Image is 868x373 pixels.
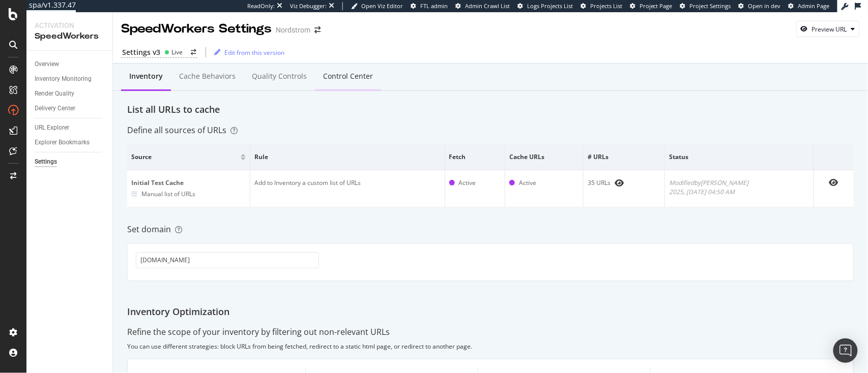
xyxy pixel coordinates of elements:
[35,20,104,30] div: Activation
[35,88,74,99] div: Render Quality
[247,2,275,10] div: ReadOnly:
[35,74,92,84] div: Inventory Monitoring
[254,152,438,162] span: Rule
[35,157,57,167] div: Settings
[35,103,105,114] a: Delivery Center
[690,2,731,10] span: Project Settings
[459,178,476,188] div: Active
[35,103,75,114] div: Delivery Center
[739,2,781,10] a: Open in dev
[35,137,90,148] div: Explorer Bookmarks
[35,122,105,133] a: URL Explorer
[680,2,731,10] a: Project Settings
[35,30,104,42] div: SpeedWorkers
[640,2,673,10] span: Project Page
[527,2,573,10] span: Logs Projects List
[314,26,321,34] div: arrow-right-arrow-left
[615,179,624,187] div: eye
[179,71,236,81] div: Cache behaviors
[519,178,536,188] div: Active
[581,2,622,10] a: Projects List
[669,152,807,162] span: Status
[171,48,183,56] div: Live
[420,2,448,10] span: FTL admin
[127,342,854,351] div: You can use different strategies: block URLs from being fetched, redirect to a static html page, ...
[290,2,327,10] div: Viz Debugger:
[411,2,448,10] a: FTL admin
[35,88,105,99] a: Render Quality
[127,305,854,319] div: Inventory Optimization
[323,71,373,81] div: Control Center
[35,59,105,70] a: Overview
[669,178,809,197] div: Modified by [PERSON_NAME] 2025, [DATE] 04:50 AM
[191,49,196,55] div: arrow-right-arrow-left
[250,170,445,207] td: Add to Inventory a custom list of URLs
[35,59,59,70] div: Overview
[131,152,238,162] span: Source
[455,2,510,10] a: Admin Crawl List
[833,338,858,363] div: Open Intercom Messenger
[449,152,499,162] span: Fetch
[748,2,781,10] span: Open in dev
[590,2,622,10] span: Projects List
[127,326,390,338] div: Refine the scope of your inventory by filtering out non-relevant URLs
[829,178,838,186] div: eye
[35,74,105,84] a: Inventory Monitoring
[35,157,105,167] a: Settings
[789,2,830,10] a: Admin Page
[122,47,160,57] div: Settings v3
[210,44,284,60] button: Edit from this version
[351,2,403,10] a: Open Viz Editor
[517,2,573,10] a: Logs Projects List
[630,2,673,10] a: Project Page
[798,2,830,10] span: Admin Page
[361,2,403,10] span: Open Viz Editor
[35,122,69,133] div: URL Explorer
[131,178,246,188] div: Initial Test Cache
[121,20,272,38] div: SpeedWorkers Settings
[35,137,105,148] a: Explorer Bookmarks
[127,125,238,136] div: Define all sources of URLs
[224,48,284,57] div: Edit from this version
[588,152,658,162] span: # URLs
[276,25,310,35] div: Nordstrom
[465,2,510,10] span: Admin Crawl List
[129,71,163,81] div: Inventory
[252,71,307,81] div: Quality Controls
[509,152,576,162] span: Cache URLs
[588,178,660,188] div: 35 URLs
[141,190,195,198] div: Manual list of URLs
[812,25,847,34] div: Preview URL
[796,21,860,37] button: Preview URL
[127,224,854,235] div: Set domain
[127,103,854,116] div: List all URLs to cache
